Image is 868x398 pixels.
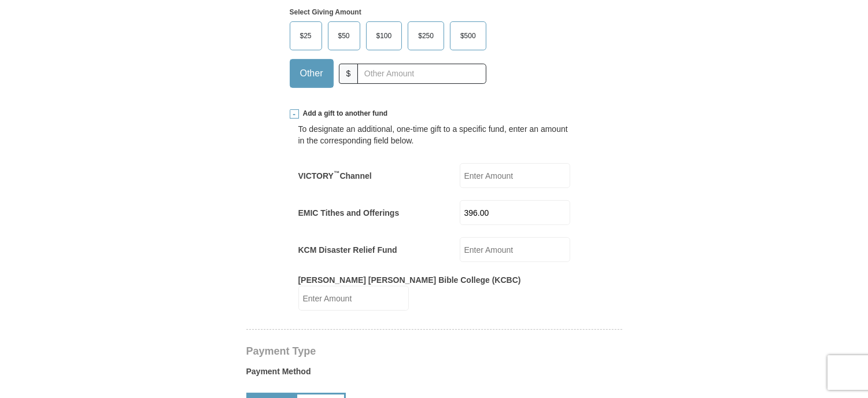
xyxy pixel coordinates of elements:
span: Add a gift to another fund [299,109,388,119]
input: Enter Amount [460,200,570,225]
label: EMIC Tithes and Offerings [298,207,400,219]
span: $50 [333,27,356,45]
label: [PERSON_NAME] [PERSON_NAME] Bible College (KCBC) [298,274,521,286]
input: Enter Amount [460,163,570,188]
label: KCM Disaster Relief Fund [298,244,397,256]
div: To designate an additional, one-time gift to a specific fund, enter an amount in the correspondin... [298,123,570,146]
input: Enter Amount [460,237,570,262]
label: VICTORY Channel [298,170,372,182]
span: Other [294,65,329,82]
span: $100 [371,27,398,45]
label: Payment Method [246,366,622,383]
h4: Payment Type [246,347,622,356]
span: $250 [412,27,439,45]
strong: Select Giving Amount [290,8,361,16]
span: $ [339,64,359,84]
sup: ™ [334,169,340,176]
span: $25 [294,27,317,45]
input: Other Amount [357,64,486,84]
span: $500 [455,27,482,45]
input: Enter Amount [298,286,409,311]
